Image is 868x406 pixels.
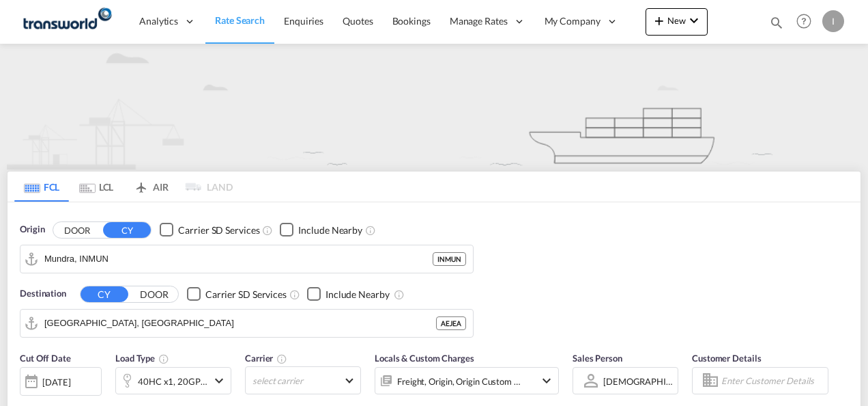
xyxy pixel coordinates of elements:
md-tab-item: FCL [14,172,69,202]
button: DOOR [130,286,178,302]
input: Enter Customer Details [721,370,824,391]
div: Freight Origin Origin Custom Destination Factory Stuffing [397,372,521,391]
span: Enquiries [284,15,323,27]
span: Rate Search [215,14,265,26]
span: Analytics [139,14,178,28]
span: Locals & Custom Charges [375,353,474,364]
md-checkbox: Checkbox No Ink [187,287,287,301]
div: Include Nearby [325,288,390,301]
span: Manage Rates [450,14,508,28]
span: Sales Person [573,353,622,364]
span: Customer Details [692,353,761,364]
button: CY [81,286,128,302]
input: Search by Port [44,313,436,334]
div: 40HC x1 20GP x1 [138,372,207,391]
md-icon: icon-magnify [769,15,784,30]
div: [DATE] [42,376,70,388]
md-icon: Unchecked: Search for CY (Container Yard) services for all selected carriers.Checked : Search for... [289,289,300,300]
md-pagination-wrapper: Use the left and right arrow keys to navigate between tabs [14,172,233,202]
md-checkbox: Checkbox No Ink [280,223,362,237]
button: icon-plus 400-fgNewicon-chevron-down [646,8,708,36]
button: DOOR [53,222,101,238]
md-input-container: Jebel Ali, AEJEA [20,310,473,337]
div: Carrier SD Services [178,224,259,237]
md-icon: icon-information-outline [158,353,169,364]
span: Help [792,10,815,33]
div: Help [792,10,822,34]
div: I [822,10,844,32]
img: f753ae806dec11f0841701cdfdf085c0.png [20,6,113,37]
span: Origin [20,223,44,236]
md-checkbox: Checkbox No Ink [160,223,259,237]
md-icon: icon-chevron-down [538,373,555,389]
div: [DEMOGRAPHIC_DATA] Kiran [603,376,724,387]
md-icon: Unchecked: Ignores neighbouring ports when fetching rates.Checked : Includes neighbouring ports w... [365,225,376,236]
span: Load Type [115,353,169,364]
div: Freight Origin Origin Custom Destination Factory Stuffingicon-chevron-down [375,367,559,394]
md-icon: icon-airplane [133,179,149,189]
span: Carrier [245,353,287,364]
md-icon: Unchecked: Ignores neighbouring ports when fetching rates.Checked : Includes neighbouring ports w... [394,289,405,300]
div: icon-magnify [769,15,784,36]
div: INMUN [433,252,466,266]
span: New [651,15,702,26]
input: Search by Port [44,249,433,269]
md-checkbox: Checkbox No Ink [307,287,390,301]
span: My Company [545,14,601,28]
md-icon: icon-plus 400-fg [651,12,667,29]
span: Destination [20,287,66,301]
md-icon: icon-chevron-down [686,12,702,29]
md-tab-item: LCL [69,172,124,202]
md-icon: Unchecked: Search for CY (Container Yard) services for all selected carriers.Checked : Search for... [262,225,273,236]
md-icon: The selected Trucker/Carrierwill be displayed in the rate results If the rates are from another f... [276,353,287,364]
div: Include Nearby [298,224,362,237]
div: [DATE] [20,367,102,396]
md-tab-item: AIR [124,172,178,202]
div: AEJEA [436,316,466,330]
md-icon: icon-chevron-down [211,373,227,389]
md-select: Sales Person: Irishi Kiran [602,371,674,391]
span: Quotes [343,15,373,27]
div: 40HC x1 20GP x1icon-chevron-down [115,367,231,394]
div: Carrier SD Services [205,288,287,301]
button: CY [103,222,151,238]
md-input-container: Mundra, INMUN [20,245,473,273]
span: Bookings [392,15,431,27]
span: Cut Off Date [20,353,71,364]
img: new-FCL.png [7,44,861,170]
